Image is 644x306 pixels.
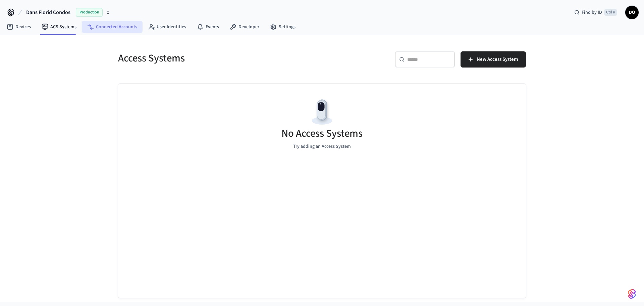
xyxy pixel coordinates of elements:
h5: No Access Systems [281,127,363,140]
img: SeamLogoGradient.69752ec5.svg [628,289,636,299]
button: DO [625,6,639,19]
a: User Identities [143,21,192,33]
span: Find by ID [582,9,602,16]
span: New Access System [477,55,518,64]
button: New Access System [461,51,526,68]
a: Developer [224,21,265,33]
img: Devices Empty State [307,97,337,127]
span: Ctrl K [604,9,617,16]
a: Settings [265,21,301,33]
a: Events [192,21,224,33]
a: Connected Accounts [82,21,143,33]
a: Devices [1,21,36,33]
span: Dans Florid Condos [26,8,70,16]
a: ACS Systems [36,21,82,33]
div: Find by IDCtrl K [569,6,623,18]
h5: Access Systems [118,51,318,65]
span: DO [626,6,638,18]
span: Production [76,8,103,17]
p: Try adding an Access System [293,143,351,150]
